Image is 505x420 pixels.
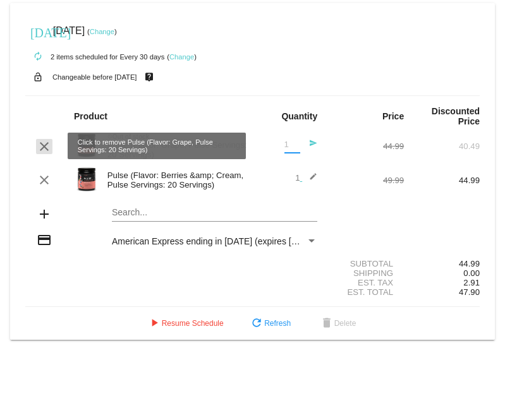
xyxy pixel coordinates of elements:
mat-icon: [DATE] [30,24,46,39]
a: Change [90,28,114,35]
div: Pulse (Flavor: Grape, Pulse Servings: 20 Servings) [101,140,253,159]
span: 2.91 [463,278,480,287]
strong: Product [74,111,107,121]
div: 44.99 [404,176,480,185]
span: 1 [295,173,317,183]
input: Quantity [284,140,300,150]
span: American Express ending in [DATE] (expires [CREDIT_CARD_DATA]) [112,236,387,246]
button: Refresh [239,312,301,335]
div: Out of stock [101,133,253,140]
mat-icon: lock_open [30,69,46,85]
div: Shipping [328,268,404,278]
strong: Price [382,111,404,121]
mat-icon: credit_card [37,232,52,248]
img: Image-1-Carousel-Pulse-20S-Grape-Transp.png [74,133,99,158]
span: 0.00 [463,268,480,278]
div: Est. Total [328,287,404,297]
input: Search... [112,208,317,218]
div: 44.99 [404,259,480,268]
div: 40.49 [404,141,480,151]
small: ( ) [87,28,117,35]
mat-icon: live_help [142,69,157,85]
strong: Quantity [281,111,317,121]
div: Pulse (Flavor: Berries &amp; Cream, Pulse Servings: 20 Servings) [101,171,253,189]
span: Refresh [249,319,291,328]
strong: Discounted Price [432,106,480,126]
a: Change [169,53,194,61]
div: 44.99 [328,141,404,151]
mat-icon: refresh [249,316,264,332]
mat-icon: clear [37,139,52,154]
mat-icon: not_interested [107,134,113,139]
mat-icon: send [302,139,317,154]
mat-select: Payment Method [112,236,317,246]
small: ( ) [167,53,197,61]
span: Delete [319,319,356,328]
span: Resume Schedule [147,319,224,328]
mat-icon: delete [319,316,334,332]
small: Changeable before [DATE] [52,73,137,81]
small: 2 items scheduled for Every 30 days [25,53,164,61]
mat-icon: clear [37,172,52,188]
mat-icon: edit [302,172,317,188]
div: Subtotal [328,259,404,268]
div: 49.99 [328,176,404,185]
span: 47.90 [459,287,480,297]
mat-icon: add [37,207,52,222]
button: Resume Schedule [137,312,234,335]
button: Delete [309,312,367,335]
mat-icon: play_arrow [147,316,162,332]
img: Pulse-20S-BC-USA-1.png [74,167,99,192]
div: Est. Tax [328,278,404,287]
mat-icon: autorenew [30,49,46,64]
